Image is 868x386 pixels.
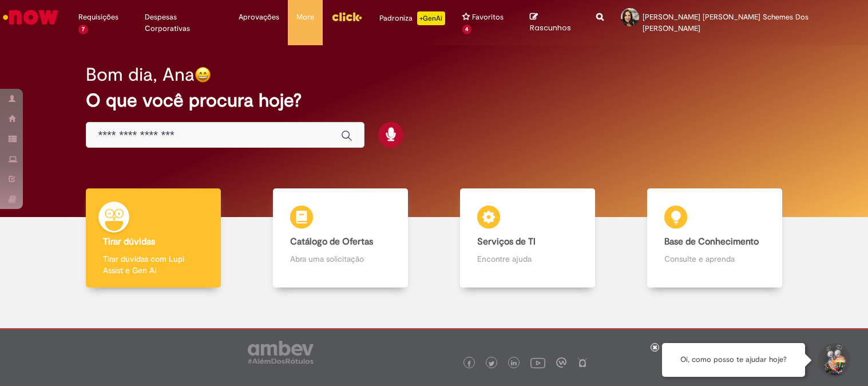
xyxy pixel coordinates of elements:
b: Base de Conhecimento [664,236,759,247]
span: Aprovações [239,11,279,23]
img: ServiceNow [1,6,60,29]
b: Serviços de TI [477,236,536,247]
span: 4 [462,25,472,34]
div: Oi, como posso te ajudar hoje? [662,343,805,377]
a: Catálogo de Ofertas Abra uma solicitação [247,188,434,287]
img: logo_footer_youtube.png [530,355,545,370]
p: Encontre ajuda [477,253,578,265]
img: logo_footer_workplace.png [556,357,566,368]
span: Despesas Corporativas [145,11,221,34]
span: Requisições [78,11,118,23]
h2: O que você procura hoje? [86,90,782,111]
div: Padroniza [379,11,445,25]
b: Tirar dúvidas [103,236,155,247]
a: Serviços de TI Encontre ajuda [434,188,621,287]
img: click_logo_yellow_360x200.png [331,8,362,25]
p: Consulte e aprenda [664,253,765,265]
img: logo_footer_twitter.png [489,361,494,367]
img: logo_footer_naosei.png [577,357,588,368]
span: Favoritos [472,11,504,23]
a: Rascunhos [530,12,579,33]
a: Tirar dúvidas Tirar dúvidas com Lupi Assist e Gen Ai [60,188,247,287]
img: logo_footer_linkedin.png [511,360,517,367]
span: Rascunhos [530,22,571,33]
img: happy-face.png [195,66,211,83]
button: Iniciar Conversa de Suporte [817,343,851,377]
img: logo_footer_facebook.png [466,361,472,367]
b: Catálogo de Ofertas [290,236,373,247]
span: [PERSON_NAME] [PERSON_NAME] Schemes Dos [PERSON_NAME] [643,12,808,33]
span: 7 [78,25,88,34]
a: Base de Conhecimento Consulte e aprenda [621,188,808,287]
span: More [296,11,314,23]
p: Tirar dúvidas com Lupi Assist e Gen Ai [103,253,204,276]
p: +GenAi [417,11,445,25]
h2: Bom dia, Ana [86,65,195,85]
p: Abra uma solicitação [290,253,391,265]
img: logo_footer_ambev_rotulo_gray.png [248,341,314,364]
